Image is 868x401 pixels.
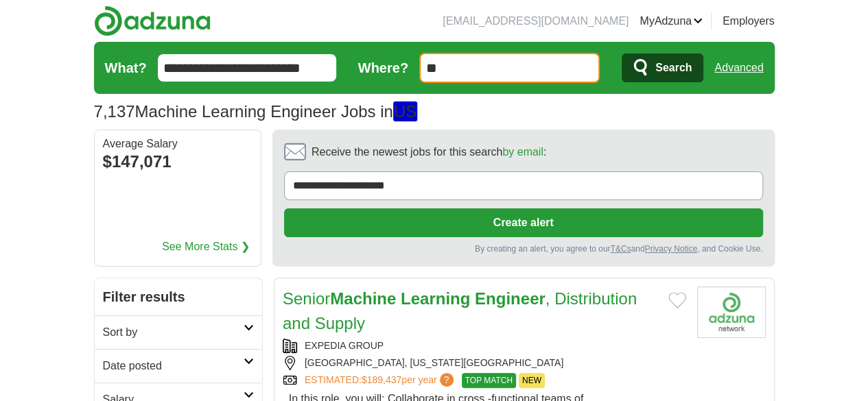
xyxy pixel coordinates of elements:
[162,239,250,255] a: See More Stats ❯
[283,289,637,332] a: SeniorMachine Learning Engineer, Distribution and Supply
[95,278,262,315] h2: Filter results
[94,99,135,124] span: 7,137
[440,373,454,387] span: ?
[330,289,396,308] strong: Machine
[502,146,543,158] a: by email
[401,289,470,308] strong: Learning
[283,356,686,370] div: [GEOGRAPHIC_DATA], [US_STATE][GEOGRAPHIC_DATA]
[519,373,545,388] span: NEW
[393,101,417,121] em: US
[622,53,703,82] button: Search
[105,58,147,78] label: What?
[723,13,775,29] a: Employers
[462,373,516,388] span: TOP MATCH
[362,374,401,385] span: $189,437
[94,5,211,36] img: Adzuna logo
[640,13,703,29] a: MyAdzuna
[95,349,262,382] a: Date posted
[103,149,253,174] div: $147,071
[284,208,763,237] button: Create alert
[668,292,686,308] button: Add to favorite jobs
[103,324,244,341] h2: Sort by
[305,373,456,388] a: ESTIMATED:$189,437per year?
[475,289,546,308] strong: Engineer
[284,243,763,255] div: By creating an alert, you agree to our and , and Cookie Use.
[655,54,692,82] span: Search
[94,102,418,121] h1: Machine Learning Engineer Jobs in
[283,339,686,353] div: EXPEDIA GROUP
[697,287,766,338] img: Company logo
[610,244,631,254] a: T&Cs
[644,244,697,254] a: Privacy Notice
[103,358,244,374] h2: Date posted
[95,315,262,349] a: Sort by
[358,58,408,78] label: Where?
[714,54,763,82] a: Advanced
[312,144,546,160] span: Receive the newest jobs for this search :
[443,13,629,29] li: [EMAIL_ADDRESS][DOMAIN_NAME]
[103,138,253,149] div: Average Salary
